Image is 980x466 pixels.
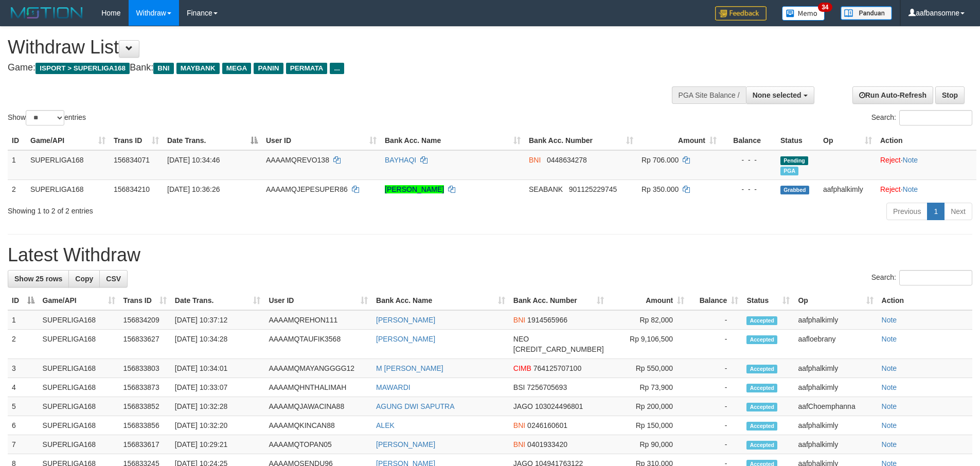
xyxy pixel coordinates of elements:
img: MOTION_logo.png [8,5,86,21]
th: Status: activate to sort column ascending [742,291,794,310]
td: 5 [8,397,39,416]
td: SUPERLIGA168 [39,416,119,435]
span: Pending [780,156,808,165]
td: [DATE] 10:33:07 [171,378,265,397]
span: MAYBANK [176,63,220,74]
td: 156833617 [119,435,171,454]
span: [DATE] 10:34:46 [167,156,220,164]
span: BNI [529,156,541,164]
a: CSV [99,270,128,288]
td: SUPERLIGA168 [26,180,110,199]
th: Date Trans.: activate to sort column ascending [171,291,265,310]
td: SUPERLIGA168 [39,330,119,359]
img: panduan.png [841,6,892,20]
td: Rp 150,000 [608,416,688,435]
a: Note [882,440,897,449]
th: Bank Acc. Name: activate to sort column ascending [372,291,509,310]
label: Show entries [8,110,86,126]
th: ID: activate to sort column descending [8,291,39,310]
th: Op: activate to sort column ascending [819,131,876,150]
a: MAWARDI [376,383,411,391]
td: - [688,359,742,378]
th: Action [876,131,976,150]
a: Reject [880,185,901,193]
span: ISPORT > SUPERLIGA168 [35,63,130,74]
td: - [688,378,742,397]
h4: Game: Bank: [8,63,643,73]
span: Copy 1914565966 to clipboard [527,316,567,324]
span: BSI [513,383,525,391]
span: Grabbed [780,186,809,194]
td: AAAAMQTOPAN05 [264,435,372,454]
td: 4 [8,378,39,397]
td: 2 [8,180,26,199]
td: AAAAMQMAYANGGGG12 [264,359,372,378]
td: Rp 550,000 [608,359,688,378]
td: 2 [8,330,39,359]
th: Amount: activate to sort column ascending [637,131,721,150]
span: PANIN [254,63,283,74]
span: Show 25 rows [14,275,62,283]
td: AAAAMQREHON111 [264,310,372,330]
a: Note [882,421,897,429]
span: Copy 764125707100 to clipboard [533,364,581,372]
span: Copy 0401933420 to clipboard [527,440,567,449]
span: [DATE] 10:36:26 [167,185,220,193]
th: Bank Acc. Name: activate to sort column ascending [381,131,525,150]
th: Bank Acc. Number: activate to sort column ascending [509,291,608,310]
a: [PERSON_NAME] [376,316,435,324]
input: Search: [899,270,972,285]
a: M [PERSON_NAME] [376,364,443,372]
div: PGA Site Balance / [672,86,746,104]
div: - - - [725,155,772,165]
th: Date Trans.: activate to sort column descending [163,131,262,150]
th: Balance [721,131,776,150]
td: 156833803 [119,359,171,378]
span: AAAAMQJEPESUPER86 [266,185,348,193]
th: Bank Acc. Number: activate to sort column ascending [525,131,637,150]
a: Copy [68,270,100,288]
span: MEGA [222,63,252,74]
a: Note [882,335,897,343]
span: Copy [75,275,93,283]
td: Rp 200,000 [608,397,688,416]
span: ... [330,63,344,74]
span: NEO [513,335,529,343]
span: PERMATA [286,63,328,74]
th: Trans ID: activate to sort column ascending [110,131,163,150]
td: aafphalkimly [819,180,876,199]
td: [DATE] 10:34:01 [171,359,265,378]
span: Copy 7256705693 to clipboard [527,383,567,391]
img: Button%20Memo.svg [782,6,825,21]
td: AAAAMQKINCAN88 [264,416,372,435]
td: Rp 90,000 [608,435,688,454]
span: Marked by aafsoycanthlai [780,167,798,175]
a: ALEK [376,421,395,429]
span: JAGO [513,402,533,410]
label: Search: [871,110,972,126]
th: Trans ID: activate to sort column ascending [119,291,171,310]
div: Showing 1 to 2 of 2 entries [8,202,401,216]
select: Showentries [26,110,64,126]
a: [PERSON_NAME] [385,185,444,193]
td: aafChoemphanna [794,397,877,416]
span: 156834071 [114,156,150,164]
span: Accepted [746,441,777,450]
td: 156833873 [119,378,171,397]
span: Copy 5859457206369533 to clipboard [513,345,604,353]
td: 3 [8,359,39,378]
td: - [688,435,742,454]
a: Reject [880,156,901,164]
td: Rp 73,900 [608,378,688,397]
td: aafphalkimly [794,435,877,454]
th: User ID: activate to sort column ascending [262,131,381,150]
td: 1 [8,150,26,180]
span: BNI [153,63,173,74]
td: SUPERLIGA168 [39,435,119,454]
span: Rp 350.000 [642,185,679,193]
span: BNI [513,440,525,449]
th: Game/API: activate to sort column ascending [39,291,119,310]
span: Rp 706.000 [642,156,679,164]
a: 1 [927,203,945,220]
a: Note [903,156,918,164]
